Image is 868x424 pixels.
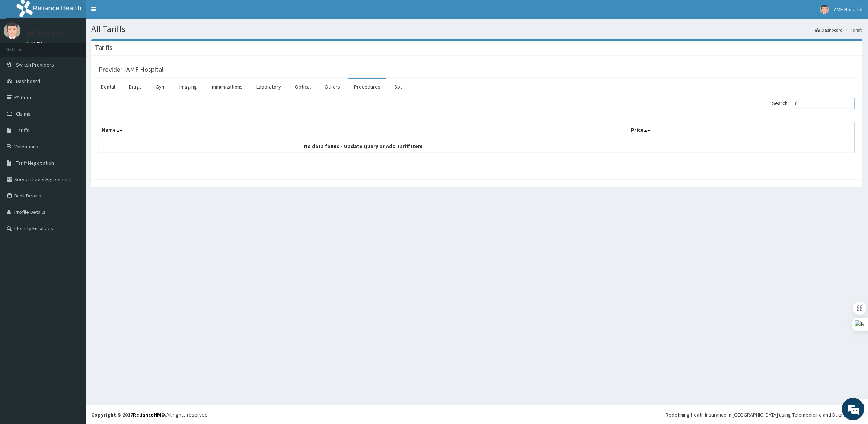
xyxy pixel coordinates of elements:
input: Search: [791,98,855,109]
td: No data found - Update Query or Add Tariff Item [99,139,628,153]
a: Spa [388,79,409,94]
span: Claims [16,110,31,117]
span: Switch Providers [16,61,54,68]
a: Drugs [123,79,148,94]
footer: All rights reserved. [86,405,868,424]
span: Tariffs [16,127,29,134]
span: AMF Hospital [834,6,862,13]
label: Search: [772,98,855,109]
span: Dashboard [16,78,40,84]
span: We're online! [43,94,103,169]
strong: Copyright © 2017 . [91,411,166,418]
a: Imaging [173,79,203,94]
a: Laboratory [250,79,287,94]
p: AMF Hospital [26,30,64,37]
th: Price [628,122,855,139]
a: Optical [289,79,317,94]
a: Gym [150,79,172,94]
img: User Image [820,5,829,14]
a: Online [26,41,44,46]
div: Chat with us now [39,42,125,51]
li: Tariffs [843,27,862,33]
span: Tariff Negotiation [16,160,54,166]
a: Dashboard [815,27,843,33]
a: Others [319,79,346,94]
a: RelianceHMO [133,411,165,418]
h3: Tariffs [95,44,112,51]
div: Redefining Heath Insurance in [GEOGRAPHIC_DATA] using Telemedicine and Data Science! [666,411,862,418]
a: Dental [95,79,121,94]
a: Procedures [348,79,386,94]
th: Name [99,122,628,139]
img: User Image [4,22,20,39]
h1: All Tariffs [91,24,862,34]
a: Immunizations [205,79,249,94]
img: d_794563401_company_1708531726252_794563401 [14,37,30,56]
div: Minimize live chat window [122,4,140,22]
textarea: Type your message and hit 'Enter' [4,203,142,229]
h3: Provider - AMF Hospital [99,66,163,73]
